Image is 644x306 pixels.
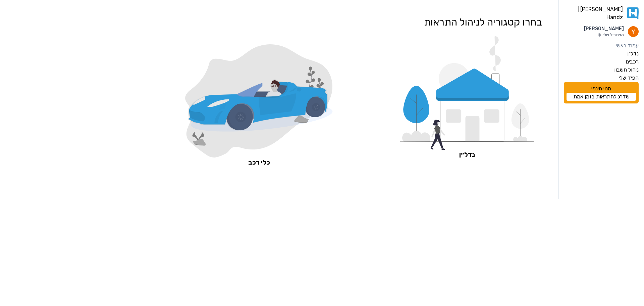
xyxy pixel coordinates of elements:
img: תמונת פרופיל [628,26,639,37]
label: ניהול חשבון [614,66,639,74]
span: כלי רכב [185,158,333,167]
a: תמונת פרופיל[PERSON_NAME]הפרופיל שלי [564,26,639,38]
p: הפרופיל שלי [584,32,624,38]
span: נדל״ן [400,150,534,159]
label: נדל״ן [627,50,639,58]
a: שדרג להתראות בזמן אמת [567,93,636,101]
a: ניהול חשבון [564,66,639,74]
div: מנוי חינמי [564,82,639,103]
a: הפיד שלי [564,74,639,82]
a: [PERSON_NAME] | Handz [564,5,639,21]
a: עמוד ראשי [564,42,639,50]
a: נדל״ן [400,36,534,175]
p: [PERSON_NAME] [584,26,624,32]
a: רכבים [564,58,639,66]
label: רכבים [626,58,639,66]
label: הפיד שלי [619,74,639,82]
a: נדל״ן [564,50,639,58]
label: עמוד ראשי [616,42,639,50]
a: כלי רכב [185,44,333,167]
h1: בחרו קטגוריה לניהול התראות [169,16,542,28]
